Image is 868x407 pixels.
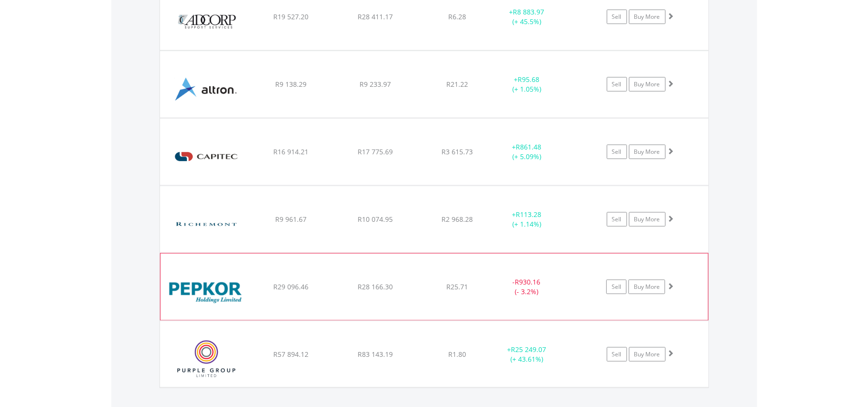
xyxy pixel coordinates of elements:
span: R930.16 [515,277,540,286]
span: R9 233.97 [360,80,391,89]
span: R9 961.67 [275,215,307,224]
img: EQU.ZA.PPE.png [165,333,248,385]
a: Sell [607,145,627,159]
a: Sell [607,77,627,92]
div: + (+ 45.5%) [491,7,563,27]
span: R21.22 [446,80,468,89]
a: Sell [607,212,627,227]
span: R29 096.46 [273,282,308,291]
span: R8 883.97 [513,7,544,16]
span: R113.28 [516,210,541,219]
img: EQU.ZA.AEL.png [165,63,248,115]
span: R3 615.73 [441,147,473,156]
img: EQU.ZA.CPI.png [165,131,248,183]
span: R28 166.30 [358,282,393,291]
span: R9 138.29 [275,80,307,89]
span: R10 074.95 [358,215,393,224]
img: EQU.ZA.PPH.png [165,266,248,318]
span: R16 914.21 [273,147,308,156]
span: R2 968.28 [441,215,473,224]
span: R17 775.69 [358,147,393,156]
a: Buy More [629,10,666,24]
a: Buy More [629,77,666,92]
div: + (+ 5.09%) [491,142,563,162]
div: - (- 3.2%) [490,277,562,297]
span: R19 527.20 [273,12,308,21]
a: Buy More [629,145,666,159]
span: R6.28 [448,12,466,21]
span: R83 143.19 [358,350,393,359]
div: + (+ 1.05%) [491,75,563,94]
span: R95.68 [518,75,539,84]
a: Buy More [628,280,665,294]
a: Buy More [629,347,666,362]
span: R861.48 [516,142,541,151]
a: Buy More [629,212,666,227]
img: EQU.ZA.CFR.png [165,198,248,250]
span: R28 411.17 [358,12,393,21]
div: + (+ 43.61%) [491,345,563,364]
span: R25.71 [446,282,468,291]
span: R1.80 [448,350,466,359]
a: Sell [606,280,627,294]
a: Sell [607,347,627,362]
span: R25 249.07 [511,345,546,354]
a: Sell [607,10,627,24]
div: + (+ 1.14%) [491,210,563,229]
span: R57 894.12 [273,350,308,359]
